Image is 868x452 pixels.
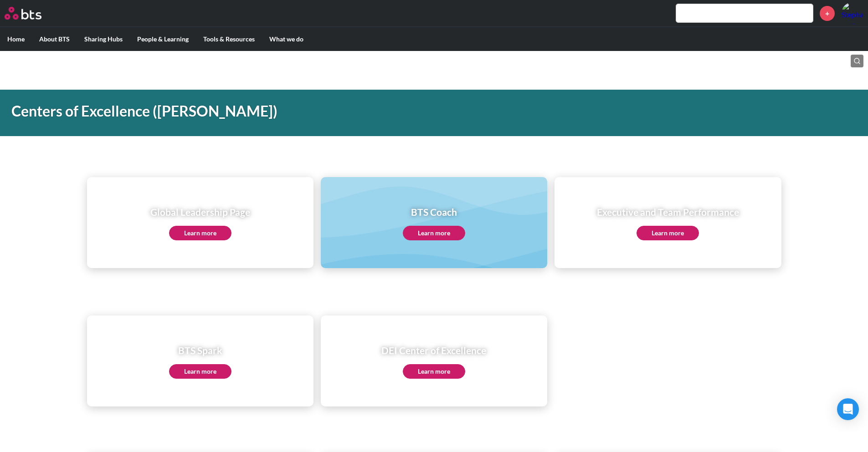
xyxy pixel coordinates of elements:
label: Sharing Hubs [77,27,130,51]
img: Stephanie Reynolds [842,2,863,24]
h1: DEI Center of Excellence [381,344,486,357]
label: People & Learning [130,27,196,51]
h1: Executive and Team Performance [597,205,739,218]
a: Go home [5,7,58,20]
label: Tools & Resources [196,27,262,51]
a: Learn more [403,364,465,379]
a: Learn more [169,364,231,379]
a: Learn more [637,226,699,240]
a: + [820,6,835,21]
label: About BTS [32,27,77,51]
div: Open Intercom Messenger [837,398,859,420]
h1: BTS Spark [169,344,231,357]
img: BTS Logo [5,7,41,20]
label: What we do [262,27,311,51]
h1: BTS Coach [403,205,465,218]
a: Learn more [403,226,465,240]
a: Profile [842,2,863,24]
a: Learn more [169,226,231,240]
h1: Centers of Excellence ([PERSON_NAME]) [11,101,603,122]
h1: Global Leadership Page [150,205,250,218]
